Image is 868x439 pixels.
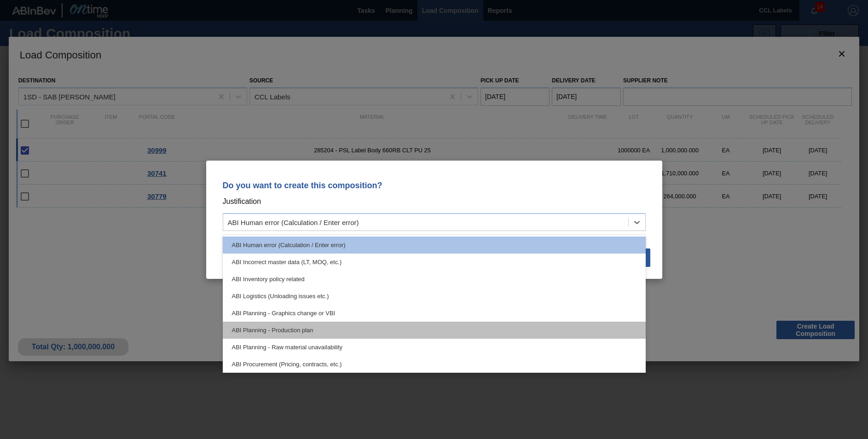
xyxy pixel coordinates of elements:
p: Justification [223,196,646,208]
div: ABI Human error (Calculation / Enter error) [223,237,646,254]
div: ABI Planning - Production plan [223,322,646,339]
div: ABI Procurement (Pricing, contracts, etc.) [223,356,646,373]
p: Do you want to create this composition? [223,181,646,190]
div: ABI Logistics (Unloading issues etc.) [223,288,646,305]
div: ABI Planning - Graphics change or VBI [223,305,646,322]
div: ABI Planning - Raw material unavailability [223,339,646,356]
div: ABI Incorrect master data (LT, MOQ, etc.) [223,254,646,271]
div: ABI Human error (Calculation / Enter error) [228,218,359,226]
div: ABI Inventory policy related [223,271,646,288]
